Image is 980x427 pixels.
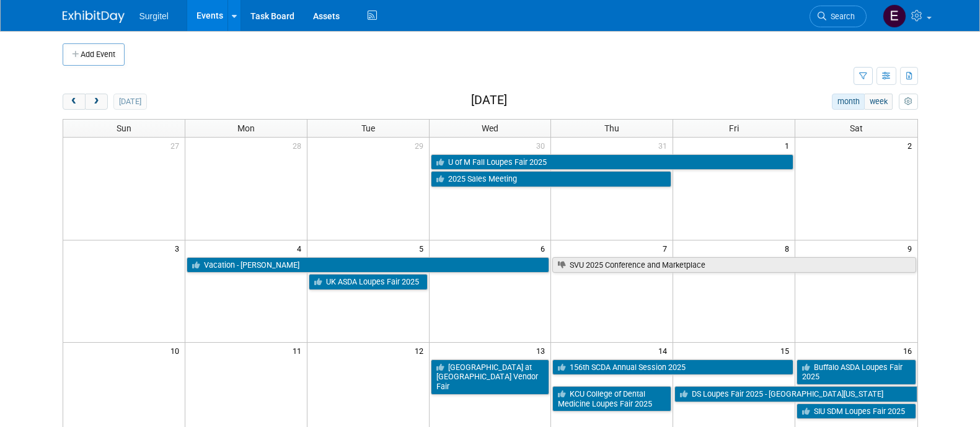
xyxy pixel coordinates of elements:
span: Thu [604,123,619,133]
a: UK ASDA Loupes Fair 2025 [309,274,428,290]
a: Buffalo ASDA Loupes Fair 2025 [797,359,916,385]
button: myCustomButton [899,94,917,110]
span: 2 [906,138,917,153]
button: next [85,94,108,110]
a: 156th SCDA Annual Session 2025 [552,359,793,376]
span: 6 [539,240,550,256]
span: 28 [291,138,307,153]
button: prev [63,94,86,110]
a: 2025 Sales Meeting [431,171,672,187]
span: Mon [237,123,255,133]
span: Search [826,12,855,21]
span: 14 [657,343,673,358]
img: ExhibitDay [63,11,125,23]
a: Search [810,6,867,27]
span: 13 [535,343,550,358]
span: 31 [657,138,673,153]
i: Personalize Calendar [904,98,912,106]
a: KCU College of Dental Medicine Loupes Fair 2025 [552,386,671,412]
span: Tue [361,123,375,133]
span: Fri [729,123,739,133]
span: Sat [850,123,863,133]
button: [DATE] [113,94,146,110]
img: Event Coordinator [883,4,906,28]
h2: [DATE] [471,94,507,107]
button: month [832,94,865,110]
span: Sun [117,123,131,133]
span: 7 [661,240,673,256]
span: 4 [296,240,307,256]
span: 12 [413,343,429,358]
span: 15 [779,343,795,358]
span: 10 [169,343,185,358]
span: 29 [413,138,429,153]
span: 1 [784,138,795,153]
a: SVU 2025 Conference and Marketplace [552,257,916,273]
a: SIU SDM Loupes Fair 2025 [797,403,916,420]
span: 8 [784,240,795,256]
button: week [864,94,893,110]
span: 9 [906,240,917,256]
span: Wed [482,123,498,133]
a: Vacation - [PERSON_NAME] [187,257,550,273]
a: U of M Fall Loupes Fair 2025 [431,154,794,170]
span: 3 [174,240,185,256]
a: [GEOGRAPHIC_DATA] at [GEOGRAPHIC_DATA] Vendor Fair [431,359,550,395]
span: 27 [169,138,185,153]
span: 11 [291,343,307,358]
span: 30 [535,138,550,153]
a: DS Loupes Fair 2025 - [GEOGRAPHIC_DATA][US_STATE] [674,386,917,402]
span: Surgitel [139,11,169,21]
button: Add Event [63,43,125,66]
span: 16 [902,343,917,358]
span: 5 [418,240,429,256]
